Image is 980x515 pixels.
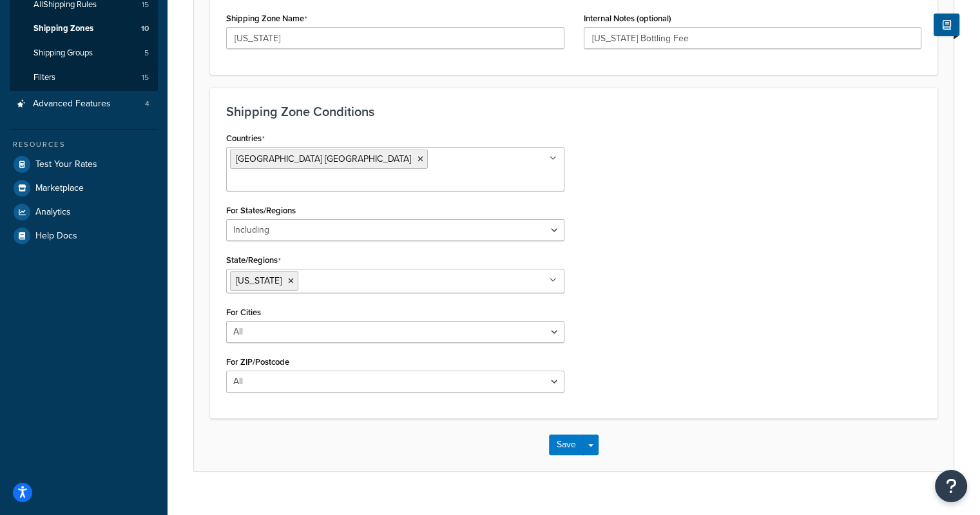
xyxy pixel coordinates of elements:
[549,434,584,455] button: Save
[10,41,158,65] li: Shipping Groups
[226,307,261,317] label: For Cities
[10,17,158,41] a: Shipping Zones10
[33,99,111,110] span: Advanced Features
[144,48,149,59] span: 5
[34,48,93,59] span: Shipping Groups
[10,139,158,150] div: Resources
[34,72,55,83] span: Filters
[142,72,149,83] span: 15
[141,23,149,34] span: 10
[226,104,921,119] h3: Shipping Zone Conditions
[934,14,959,36] button: Show Help Docs
[10,200,158,224] a: Analytics
[935,470,967,502] button: Open Resource Center
[226,206,296,215] label: For States/Regions
[226,14,307,24] label: Shipping Zone Name
[145,99,149,110] span: 4
[10,153,158,176] a: Test Your Rates
[34,23,93,34] span: Shipping Zones
[584,14,671,23] label: Internal Notes (optional)
[35,183,84,194] span: Marketplace
[35,231,77,242] span: Help Docs
[10,177,158,200] a: Marketplace
[10,92,158,116] a: Advanced Features4
[10,41,158,65] a: Shipping Groups5
[236,274,282,287] span: [US_STATE]
[10,92,158,116] li: Advanced Features
[226,255,281,266] label: State/Regions
[35,207,71,218] span: Analytics
[10,224,158,248] a: Help Docs
[226,133,265,144] label: Countries
[226,357,289,367] label: For ZIP/Postcode
[10,66,158,90] li: Filters
[35,159,97,170] span: Test Your Rates
[10,66,158,90] a: Filters15
[236,152,411,166] span: [GEOGRAPHIC_DATA] [GEOGRAPHIC_DATA]
[10,17,158,41] li: Shipping Zones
